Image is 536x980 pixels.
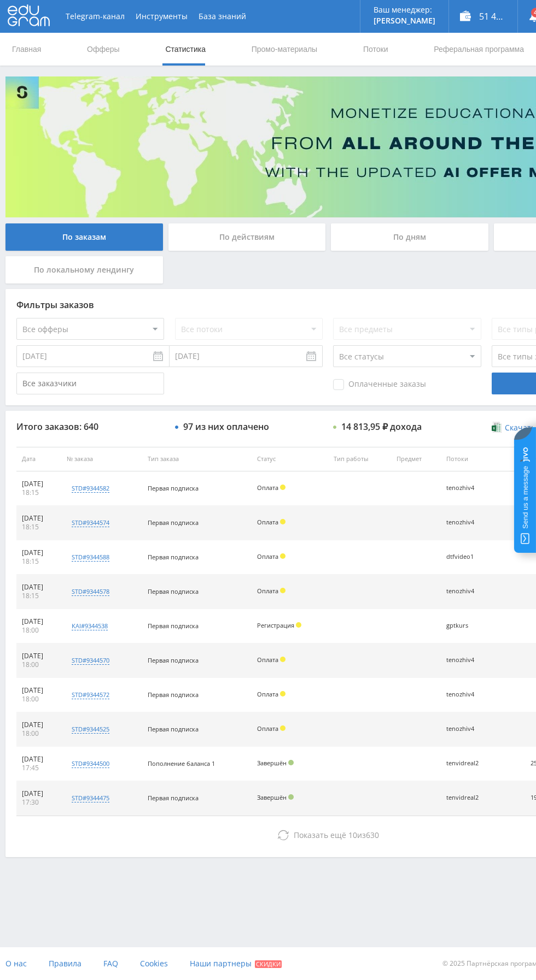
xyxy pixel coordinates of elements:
div: 18:00 [22,626,56,635]
span: Оплата [257,656,278,664]
span: Холд [280,588,286,593]
th: Статус [252,447,328,471]
a: Офферы [86,33,121,66]
span: Холд [280,553,286,559]
div: [DATE] [22,789,56,798]
a: Наши партнеры Скидки [190,947,282,980]
th: Тип заказа [142,447,252,471]
span: Завершён [257,759,287,767]
span: Первая подписка [148,690,199,699]
span: FAQ [103,958,118,969]
span: Cookies [140,958,168,969]
div: По дням [331,223,488,251]
span: Пополнение баланса 1 [148,759,215,768]
img: xlsx [492,422,501,433]
div: std#9344500 [72,759,109,768]
span: из [294,830,379,840]
span: Оплата [257,483,278,492]
input: Все заказчики [16,373,164,394]
th: Предмет [391,447,441,471]
div: tenvidreal2 [446,794,495,801]
span: Оплата [257,587,278,595]
th: Тип работы [328,447,391,471]
span: Первая подписка [148,656,199,664]
div: tenozhiv4 [446,588,495,595]
div: 17:30 [22,798,56,807]
div: 18:00 [22,695,56,704]
span: Первая подписка [148,622,199,630]
span: Холд [280,485,286,490]
span: Завершён [257,793,287,801]
span: Правила [49,958,81,969]
div: 14 813,95 ₽ дохода [341,422,422,432]
div: kai#9344538 [72,622,108,630]
div: tenozhiv4 [446,519,495,526]
a: Реферальная программа [433,33,525,66]
div: std#9344578 [72,587,109,596]
a: Правила [49,947,81,980]
th: № заказа [61,447,142,471]
div: 18:15 [22,523,56,532]
a: Потоки [362,33,389,66]
a: Промо-материалы [250,33,318,66]
span: Первая подписка [148,794,199,802]
span: 10 [348,830,357,840]
div: std#9344574 [72,518,109,527]
div: [DATE] [22,652,56,660]
span: Холд [296,622,301,628]
div: tenozhiv4 [446,691,495,698]
a: Cookies [140,947,168,980]
div: std#9344572 [72,690,109,699]
div: tenozhiv4 [446,725,495,733]
span: Холд [280,657,286,662]
span: Холд [280,725,286,731]
span: Первая подписка [148,553,199,561]
div: 18:00 [22,729,56,738]
span: Первая подписка [148,725,199,733]
span: Наши партнеры [190,958,252,969]
div: [DATE] [22,514,56,523]
span: О нас [5,958,27,969]
p: [PERSON_NAME] [374,16,435,25]
div: По заказам [5,223,163,251]
th: Дата [16,447,61,471]
div: [DATE] [22,755,56,764]
a: FAQ [103,947,118,980]
p: Ваш менеджер: [374,5,435,14]
div: 18:15 [22,592,56,600]
span: Подтвержден [288,794,294,800]
a: Статистика [164,33,207,66]
a: О нас [5,947,27,980]
div: std#9344525 [72,725,109,734]
span: Оплата [257,724,278,733]
span: Холд [280,519,286,524]
span: Первая подписка [148,587,199,595]
span: Оплата [257,690,278,698]
div: tenvidreal2 [446,760,495,767]
div: [DATE] [22,480,56,488]
div: tenozhiv4 [446,657,495,664]
div: 17:45 [22,764,56,772]
div: [DATE] [22,617,56,626]
span: Показать ещё [294,830,346,840]
div: [DATE] [22,686,56,695]
div: 18:00 [22,660,56,669]
div: [DATE] [22,721,56,729]
span: Первая подписка [148,518,199,527]
div: gptkurs [446,622,495,629]
span: Оплата [257,552,278,560]
span: Холд [280,691,286,696]
div: По действиям [168,223,326,251]
div: 97 из них оплачено [183,422,269,432]
a: Главная [11,33,42,66]
span: Подтвержден [288,760,294,765]
div: std#9344588 [72,553,109,562]
div: dtfvideo1 [446,553,495,560]
div: 18:15 [22,557,56,566]
span: Оплаченные заказы [333,379,426,390]
span: Первая подписка [148,484,199,492]
div: 18:15 [22,488,56,497]
div: [DATE] [22,548,56,557]
span: 630 [366,830,379,840]
div: Итого заказов: 640 [16,422,164,432]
